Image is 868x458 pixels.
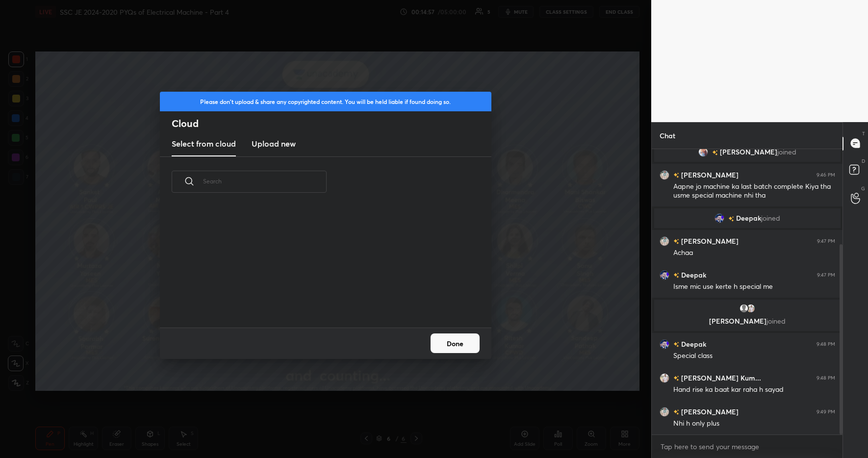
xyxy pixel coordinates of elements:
h3: Upload new [252,138,296,150]
img: 720bce5e83c44a90a20a712392c617ea.jpg [698,147,708,157]
img: 3f5254ef3ebd4adca725277edd40fd6c.jpg [746,304,756,313]
span: joined [761,214,780,222]
div: Nhi h only plus [673,419,835,429]
h2: Cloud [172,117,491,130]
div: 9:48 PM [817,375,835,381]
div: grid [160,204,480,328]
div: 9:46 PM [817,172,835,178]
h6: Deepak [679,339,706,349]
div: 9:49 PM [817,408,835,414]
div: grid [652,149,843,434]
div: Achaa [673,248,835,258]
img: no-rating-badge.077c3623.svg [728,216,734,222]
img: a45b51e3b215478ebbbe5726c5fb0ed4.jpg [660,407,669,416]
div: Hand rise ka baat kar raha h sayad [673,385,835,395]
img: no-rating-badge.077c3623.svg [673,273,679,278]
span: [PERSON_NAME] [720,148,777,156]
p: D [862,157,865,165]
p: Chat [652,123,683,149]
img: default.png [739,304,749,313]
img: a45b51e3b215478ebbbe5726c5fb0ed4.jpg [660,170,669,179]
img: no-rating-badge.077c3623.svg [712,150,718,155]
span: Deepak [736,214,761,222]
div: 9:47 PM [817,272,835,278]
img: no-rating-badge.077c3623.svg [673,409,679,415]
h3: Select from cloud [172,138,236,150]
img: no-rating-badge.077c3623.svg [673,173,679,178]
span: joined [777,148,796,156]
img: no-rating-badge.077c3623.svg [673,376,679,381]
p: G [861,185,865,192]
p: [PERSON_NAME] [660,317,835,325]
img: no-rating-badge.077c3623.svg [673,239,679,244]
h6: [PERSON_NAME] [679,407,739,417]
img: a45b51e3b215478ebbbe5726c5fb0ed4.jpg [660,236,669,246]
h6: [PERSON_NAME] [679,236,739,246]
img: c1879241332748728a5b3c27cd6f3f9f.46787624_3 [660,270,669,280]
div: Please don't upload & share any copyrighted content. You will be held liable if found doing so. [160,92,491,111]
h6: [PERSON_NAME] [679,170,739,180]
img: 3f5254ef3ebd4adca725277edd40fd6c.jpg [660,373,669,382]
div: Isme mic use kerte h special me [673,282,835,292]
div: Aapne jo machine ka last batch complete Kiya tha usme special machine nhi tha [673,182,835,201]
p: T [862,130,865,137]
h6: Deepak [679,270,706,280]
div: 9:47 PM [817,238,835,244]
h6: [PERSON_NAME] Kum... [679,373,761,383]
img: no-rating-badge.077c3623.svg [673,342,679,347]
span: joined [766,316,786,326]
img: c1879241332748728a5b3c27cd6f3f9f.46787624_3 [715,213,724,223]
div: Special class [673,351,835,361]
img: c1879241332748728a5b3c27cd6f3f9f.46787624_3 [660,339,669,349]
button: Done [431,333,480,353]
div: 9:48 PM [817,341,835,347]
input: Search [203,160,327,202]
